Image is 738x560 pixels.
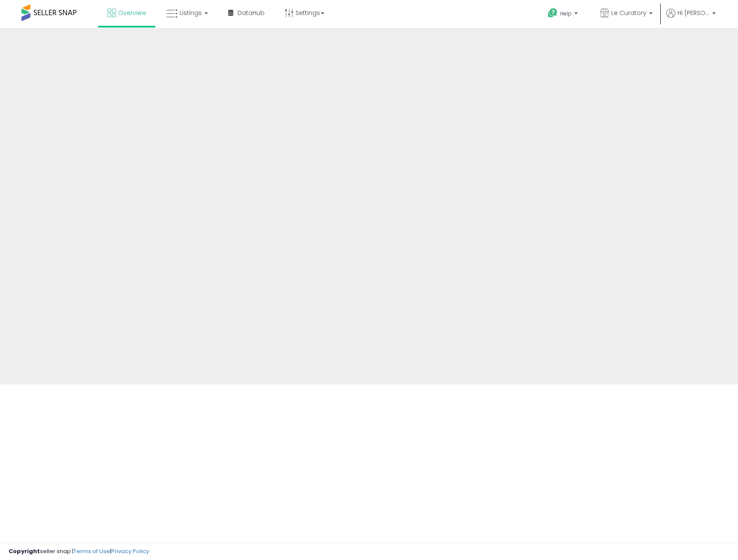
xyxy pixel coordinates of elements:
span: Help [560,10,572,17]
a: Help [541,1,586,28]
span: DataHub [238,9,265,17]
i: Get Help [547,8,558,18]
span: Hi [PERSON_NAME] [677,9,710,17]
span: Overview [118,9,146,17]
span: Listings [180,9,202,17]
span: Le Curatory [611,9,647,17]
a: Hi [PERSON_NAME] [666,9,716,28]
